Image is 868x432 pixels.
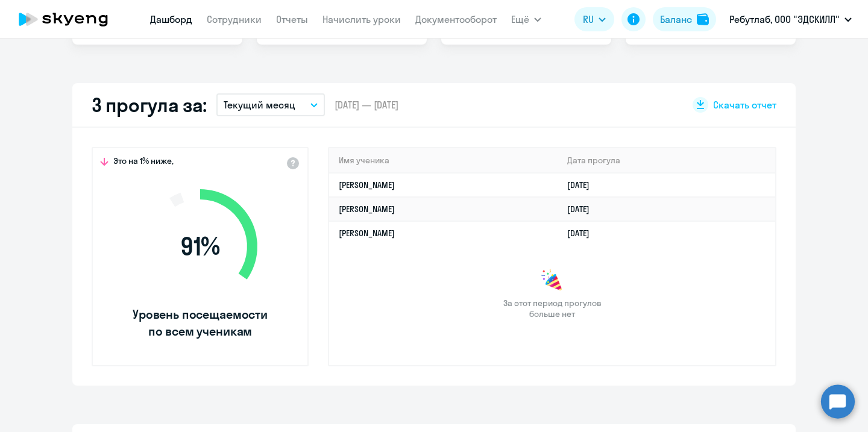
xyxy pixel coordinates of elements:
a: [PERSON_NAME] [339,228,395,239]
button: Текущий месяц [216,93,325,116]
img: balance [697,13,709,25]
span: 91 % [131,232,269,261]
button: Ребутлаб, ООО "ЭДСКИЛЛ" [723,5,858,34]
span: RU [583,12,594,27]
a: Сотрудники [207,13,262,25]
a: Начислить уроки [322,13,401,25]
th: Дата прогула [558,148,775,173]
span: За этот период прогулов больше нет [502,298,603,319]
div: Баланс [660,12,692,27]
a: [PERSON_NAME] [339,180,395,190]
th: Имя ученика [329,148,558,173]
a: Дашборд [150,13,192,25]
p: Ребутлаб, ООО "ЭДСКИЛЛ" [729,12,840,27]
a: [PERSON_NAME] [339,204,395,214]
a: Документооборот [415,13,497,25]
a: [DATE] [567,180,599,190]
span: Уровень посещаемости по всем ученикам [131,306,269,340]
button: Балансbalance [653,7,716,31]
h2: 3 прогула за: [92,93,207,117]
a: Отчеты [276,13,308,25]
span: Скачать отчет [713,98,776,111]
img: congrats [540,269,564,293]
span: Ещё [511,12,529,27]
p: Текущий месяц [224,98,295,112]
button: Ещё [511,7,541,31]
a: [DATE] [567,228,599,239]
a: [DATE] [567,204,599,214]
span: Это на 1% ниже, [113,155,174,170]
span: [DATE] — [DATE] [335,98,398,111]
button: RU [574,7,614,31]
